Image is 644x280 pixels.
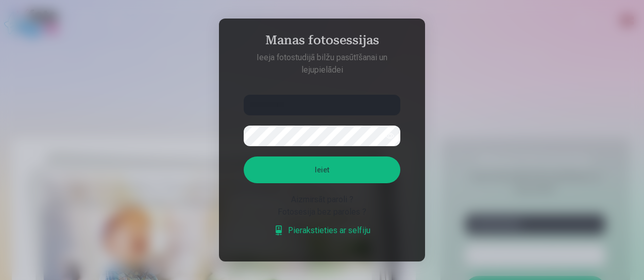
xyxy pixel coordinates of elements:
div: Aizmirsāt paroli ? [244,194,400,206]
h4: Manas fotosessijas [233,33,411,51]
button: Ieiet [244,156,400,183]
p: Ieeja fotostudijā bilžu pasūtīšanai un lejupielādei [233,51,411,76]
a: Pierakstieties ar selfiju [274,224,370,237]
div: Fotosesija bez paroles ? [244,206,400,218]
